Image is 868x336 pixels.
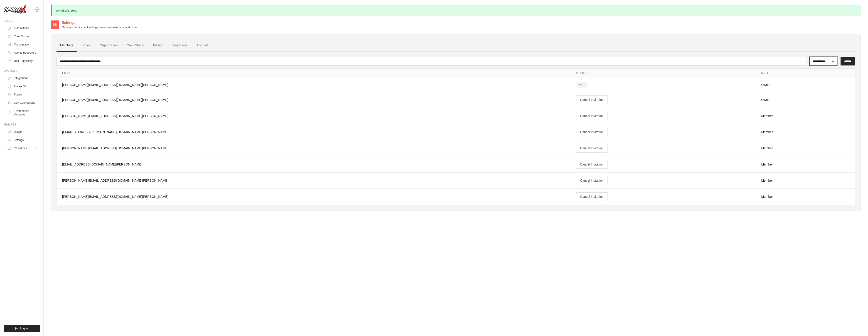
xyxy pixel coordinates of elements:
[4,19,40,23] div: Build
[576,112,607,120] button: Cancel Invitation
[79,39,94,52] a: Roles
[761,130,849,134] div: Member
[20,327,29,330] span: Logout
[761,194,849,199] div: Member
[123,39,148,52] a: Crew Studio
[193,39,211,52] a: Account
[96,39,121,52] a: Organization
[62,98,565,102] div: [PERSON_NAME][EMAIL_ADDRESS][DOMAIN_NAME][PERSON_NAME]
[57,69,571,78] th: Email
[5,145,40,152] button: Resources
[5,75,40,82] a: Integrations
[62,114,565,118] div: [PERSON_NAME][EMAIL_ADDRESS][DOMAIN_NAME][PERSON_NAME]
[62,25,138,29] p: Manage your account settings, invite new members, and more.
[14,146,27,150] span: Resources
[5,41,40,48] a: Marketplace
[4,325,40,332] button: Logout
[62,83,565,87] div: [PERSON_NAME][EMAIL_ADDRESS][DOMAIN_NAME][PERSON_NAME]
[576,144,607,153] button: Cancel Invitation
[761,178,849,183] div: Member
[57,39,77,52] a: Members
[5,57,40,65] a: Tool Repository
[4,123,40,126] div: Manage
[761,83,849,87] div: Owner
[5,136,40,144] a: Settings
[761,114,849,118] div: Member
[5,91,40,98] a: Traces
[5,99,40,106] a: LLM Connections
[5,83,40,90] a: Traces Old
[62,146,565,150] div: [PERSON_NAME][EMAIL_ADDRESS][DOMAIN_NAME][PERSON_NAME]
[62,20,138,25] h2: Settings
[576,160,607,169] button: Cancel Invitation
[62,130,565,134] div: [EMAIL_ADDRESS][PERSON_NAME][DOMAIN_NAME][PERSON_NAME]
[571,69,756,78] th: Status
[5,33,40,40] a: Crew Studio
[4,69,40,73] div: Operate
[761,162,849,167] div: Member
[756,69,855,78] th: Role
[761,146,849,150] div: Member
[5,49,40,56] a: Agents Repository
[5,128,40,135] a: Usage
[576,176,607,185] button: Cancel Invitation
[5,107,40,118] a: Environment Variables
[5,25,40,32] a: Automations
[576,128,607,136] button: Cancel Invitation
[576,82,587,88] span: You
[51,5,861,16] p: Invitations sent
[167,39,191,52] a: Integrations
[761,98,849,102] div: Owner
[576,192,607,201] button: Cancel Invitation
[150,39,165,52] a: Billing
[576,95,607,104] button: Cancel Invitation
[62,162,565,167] div: [EMAIL_ADDRESS][DOMAIN_NAME][PERSON_NAME]
[62,178,565,183] div: [PERSON_NAME][EMAIL_ADDRESS][DOMAIN_NAME][PERSON_NAME]
[4,5,26,14] img: Logo
[62,194,565,199] div: [PERSON_NAME][EMAIL_ADDRESS][DOMAIN_NAME][PERSON_NAME]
